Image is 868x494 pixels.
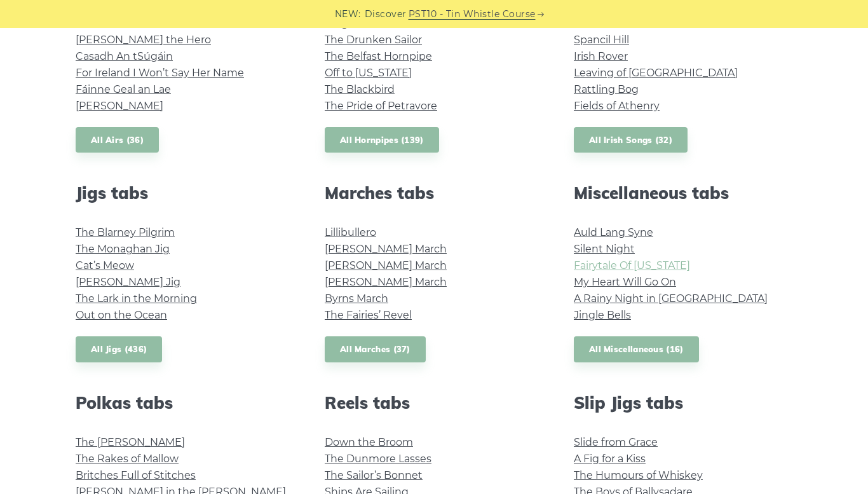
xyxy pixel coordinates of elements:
h2: Jigs tabs [76,183,294,203]
a: Off to [US_STATE] [325,67,412,79]
h2: Reels tabs [325,393,543,413]
a: All Airs (36) [76,127,159,153]
a: The Belfast Hornpipe [325,50,432,62]
a: Lillibullero [325,226,376,238]
a: Britches Full of Stitches [76,469,196,481]
a: All Irish Songs (32) [574,127,688,153]
a: Spancil Hill [574,34,629,46]
a: [PERSON_NAME] March [325,259,447,271]
a: [PERSON_NAME] the Hero [76,34,211,46]
a: Fields of Athenry [574,100,660,112]
span: Discover [365,7,407,22]
a: The [PERSON_NAME] [76,436,185,448]
a: Grace [574,17,603,29]
a: All Jigs (436) [76,336,162,362]
a: The Lark in the Morning [76,292,197,305]
h2: Polkas tabs [76,393,294,413]
h2: Marches tabs [325,183,543,203]
span: NEW: [335,7,361,22]
h2: Miscellaneous tabs [574,183,792,203]
a: The Blackbird [325,83,395,95]
a: Casadh An tSúgáin [76,50,173,62]
a: A Fig for a Kiss [574,453,646,465]
a: The Drunken Sailor [325,34,422,46]
a: Jingle Bells [574,309,631,321]
a: The Pride of Petravore [325,100,437,112]
a: Silent Night [574,243,635,255]
a: Fáinne Geal an Lae [76,83,171,95]
a: All Marches (37) [325,336,426,362]
a: The Blarney Pilgrim [76,226,175,238]
a: The Rakes of Mallow [76,453,179,465]
a: [PERSON_NAME] March [325,243,447,255]
a: Leaving of [GEOGRAPHIC_DATA] [574,67,738,79]
a: [PERSON_NAME] Jig [76,276,180,288]
a: Lonesome Boatman [76,17,180,29]
a: [PERSON_NAME] [76,100,163,112]
a: Byrns March [325,292,388,305]
a: Fairytale Of [US_STATE] [574,259,690,271]
a: Cat’s Meow [76,259,134,271]
a: The Sailor’s Bonnet [325,469,423,481]
a: Down the Broom [325,436,413,448]
a: King Of Fairies [325,17,397,29]
a: The Fairies’ Revel [325,309,412,321]
a: A Rainy Night in [GEOGRAPHIC_DATA] [574,292,768,305]
a: The Dunmore Lasses [325,453,431,465]
a: Auld Lang Syne [574,226,653,238]
a: The Monaghan Jig [76,243,170,255]
a: All Hornpipes (139) [325,127,439,153]
a: Out on the Ocean [76,309,167,321]
a: The Humours of Whiskey [574,469,703,481]
a: All Miscellaneous (16) [574,336,699,362]
a: Irish Rover [574,50,628,62]
a: My Heart Will Go On [574,276,676,288]
a: For Ireland I Won’t Say Her Name [76,67,244,79]
a: PST10 - Tin Whistle Course [409,7,536,22]
a: Rattling Bog [574,83,639,95]
h2: Slip Jigs tabs [574,393,792,413]
a: Slide from Grace [574,436,658,448]
a: [PERSON_NAME] March [325,276,447,288]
